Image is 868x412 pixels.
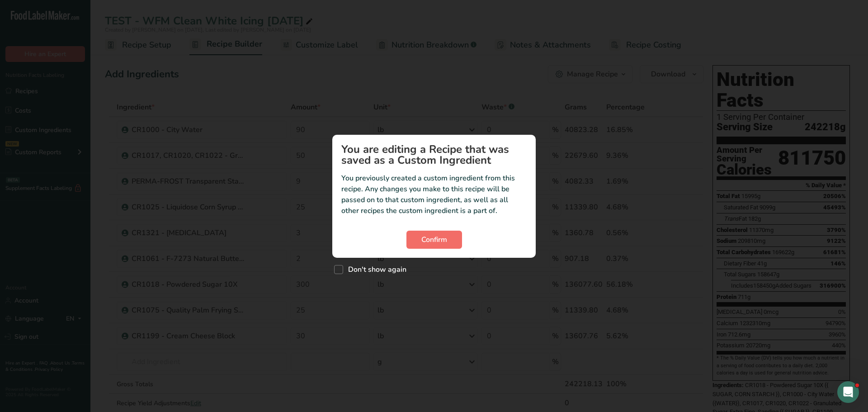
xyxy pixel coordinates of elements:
h1: You are editing a Recipe that was saved as a Custom Ingredient [341,144,527,166]
p: You previously created a custom ingredient from this recipe. Any changes you make to this recipe ... [341,173,527,216]
span: Confirm [421,234,447,245]
button: Confirm [406,231,462,249]
span: Don't show again [343,265,406,274]
iframe: Intercom live chat [837,381,859,403]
